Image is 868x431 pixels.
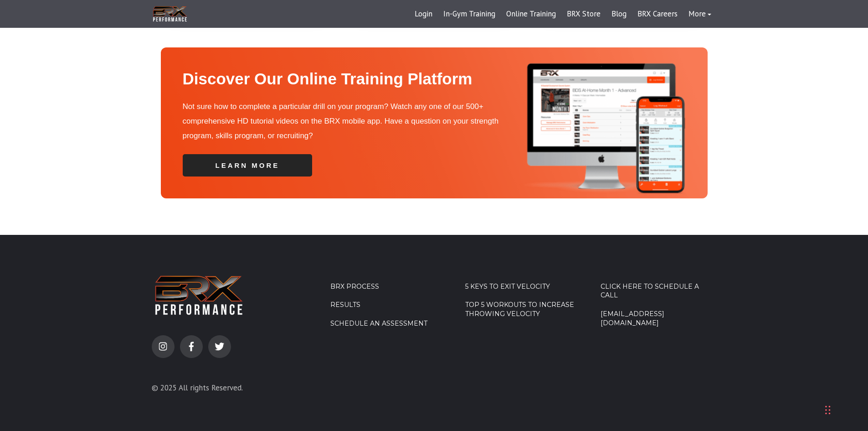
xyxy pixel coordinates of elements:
div: Navigation Menu [330,282,447,338]
a: twitter [208,335,231,358]
a: Results [330,301,447,310]
div: Drag [825,396,831,424]
span: Discover Our Online Training Platform [183,70,473,88]
span: Not sure how to complete a particular drill on your program? Watch any one of our 500+ comprehens... [183,102,499,140]
a: Online Training [501,3,561,25]
a: [EMAIL_ADDRESS][DOMAIN_NAME] [601,310,717,327]
a: learn more [183,154,313,177]
a: More [683,3,717,25]
a: Login [409,3,438,25]
a: BRX Store [561,3,606,25]
a: Schedule an Assessment [330,319,447,328]
a: Top 5 Workouts to Increase Throwing Velocity [465,301,581,318]
img: BRX Transparent Logo-2 [152,271,246,319]
a: In-Gym Training [438,3,501,25]
iframe: Chat Widget [739,332,868,431]
a: Blog [606,3,632,25]
a: facebook-f [180,335,203,358]
a: Click Here To Schedule A Call [601,282,717,300]
div: Navigation Menu [409,3,717,25]
a: BRX Careers [632,3,683,25]
img: BRX Transparent Logo-2 [152,5,188,23]
a: instagram [152,335,175,358]
div: Navigation Menu [601,282,717,337]
div: Navigation Menu [465,282,581,328]
p: © 2025 All rights Reserved. [152,380,296,395]
a: 5 Keys to Exit Velocity [465,282,581,291]
a: BRX Process [330,282,447,291]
